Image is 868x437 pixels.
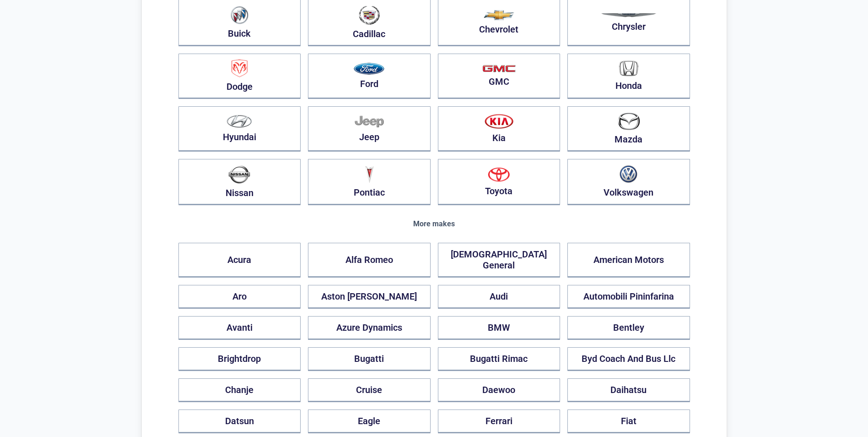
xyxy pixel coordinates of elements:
div: More makes [178,220,690,228]
button: Brightdrop [178,347,301,371]
button: Ferrari [438,410,561,433]
button: Eagle [308,410,431,433]
button: Daewoo [438,378,561,402]
button: Azure Dynamics [308,316,431,340]
button: Cruise [308,378,431,402]
button: BMW [438,316,561,340]
button: Alfa Romeo [308,243,431,278]
button: Automobili Pininfarina [567,285,690,309]
button: Byd Coach And Bus Llc [567,347,690,371]
button: Acura [178,243,301,278]
button: Aston [PERSON_NAME] [308,285,431,309]
button: Avanti [178,316,301,340]
button: Chanje [178,378,301,402]
button: Hyundai [178,106,301,152]
button: [DEMOGRAPHIC_DATA] General [438,243,561,278]
button: Volkswagen [567,159,690,205]
button: Bugatti [308,347,431,371]
button: Fiat [567,410,690,433]
button: Bugatti Rimac [438,347,561,371]
button: Bentley [567,316,690,340]
button: Audi [438,285,561,309]
button: Aro [178,285,301,309]
button: GMC [438,54,561,99]
button: Ford [308,54,431,99]
button: Kia [438,106,561,152]
button: Pontiac [308,159,431,205]
button: Nissan [178,159,301,205]
button: American Motors [567,243,690,278]
button: Dodge [178,54,301,99]
button: Jeep [308,106,431,152]
button: Daihatsu [567,378,690,402]
button: Mazda [567,106,690,152]
button: Honda [567,54,690,99]
button: Toyota [438,159,561,205]
button: Datsun [178,410,301,433]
